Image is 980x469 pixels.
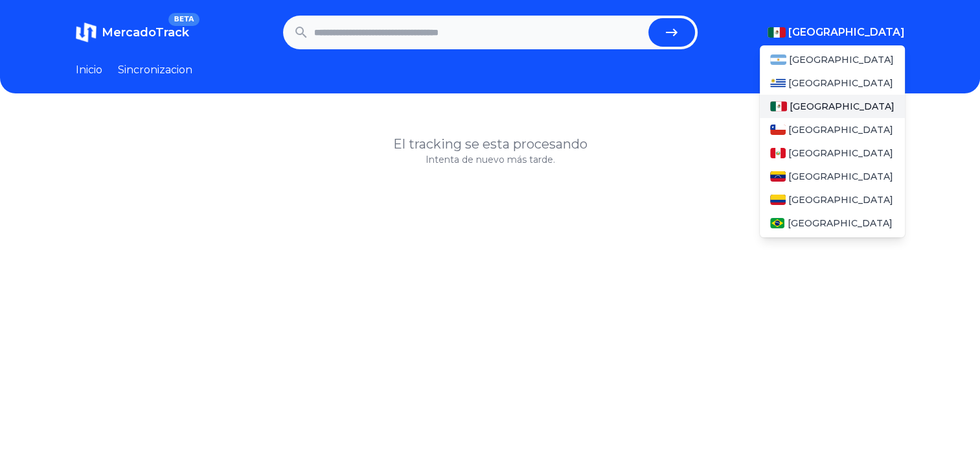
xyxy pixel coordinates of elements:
a: Inicio [76,62,102,78]
a: Chile[GEOGRAPHIC_DATA] [760,118,905,141]
img: Colombia [770,195,786,205]
img: Mexico [770,101,787,112]
span: [GEOGRAPHIC_DATA] [790,100,895,113]
a: Mexico[GEOGRAPHIC_DATA] [760,95,905,118]
img: Brasil [770,218,785,228]
span: [GEOGRAPHIC_DATA] [788,147,893,160]
a: Sincronizacion [118,62,192,78]
img: Chile [770,125,786,135]
span: MercadoTrack [102,25,189,40]
img: MercadoTrack [76,22,97,43]
img: Argentina [770,54,787,65]
span: BETA [168,13,199,26]
span: [GEOGRAPHIC_DATA] [788,123,893,136]
a: Brasil[GEOGRAPHIC_DATA] [760,211,905,235]
button: [GEOGRAPHIC_DATA] [768,25,905,40]
a: Peru[GEOGRAPHIC_DATA] [760,141,905,165]
a: Uruguay[GEOGRAPHIC_DATA] [760,71,905,95]
a: Venezuela[GEOGRAPHIC_DATA] [760,165,905,188]
span: [GEOGRAPHIC_DATA] [788,77,893,90]
img: Uruguay [770,78,786,88]
span: [GEOGRAPHIC_DATA] [788,193,893,206]
h1: El tracking se esta procesando [76,135,905,153]
a: Argentina[GEOGRAPHIC_DATA] [760,48,905,71]
span: [GEOGRAPHIC_DATA] [788,170,893,183]
a: Colombia[GEOGRAPHIC_DATA] [760,188,905,211]
img: Mexico [768,27,786,38]
span: [GEOGRAPHIC_DATA] [788,25,905,40]
a: MercadoTrackBETA [76,22,189,43]
img: Peru [770,148,786,158]
img: Venezuela [770,171,786,182]
span: [GEOGRAPHIC_DATA] [789,53,894,66]
span: [GEOGRAPHIC_DATA] [787,217,892,230]
p: Intenta de nuevo más tarde. [76,153,905,166]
